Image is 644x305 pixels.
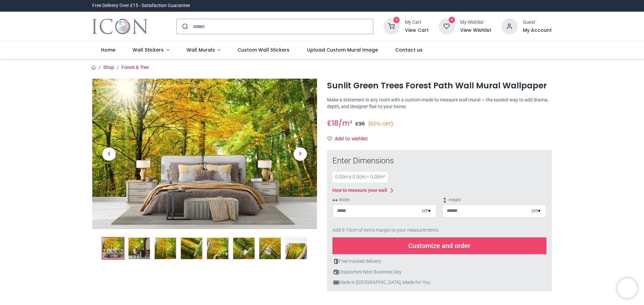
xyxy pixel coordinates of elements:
[332,155,546,167] div: Enter Dimensions
[102,147,116,161] span: Previous
[181,238,202,259] img: Extra product image
[101,47,115,53] span: Home
[523,19,552,26] div: Guest
[422,208,431,214] div: cm ▾
[92,2,190,9] div: Free Delivery Over £15 - Satisfaction Guarantee
[333,280,339,285] img: uk
[332,172,388,182] div: 0.00 m x 0.00 m = 0.00 m²
[124,42,178,59] a: Wall Stickers
[283,101,317,206] a: Next
[368,121,393,128] small: (50% OFF)
[449,17,455,23] sup: 0
[405,27,429,34] a: View Cart
[338,118,352,128] span: /m²
[293,147,307,161] span: Next
[92,79,317,229] img: Sunlit Green Trees Forest Path Wall Mural Wallpaper
[186,47,215,53] span: Wall Murals
[237,47,289,53] span: Custom Wall Stickers
[332,237,546,254] div: Customize and order
[132,47,164,53] span: Wall Stickers
[405,19,429,26] div: My Cart
[439,23,455,29] a: 0
[92,101,126,206] a: Previous
[411,2,552,9] iframe: Customer reviews powered by Trustpilot
[327,80,552,91] h1: Sunlit Green Trees Forest Path Wall Mural Wallpaper
[355,121,365,127] span: £
[102,238,124,259] img: Sunlit Green Trees Forest Path Wall Mural Wallpaper
[523,27,552,34] a: My Account
[332,269,546,276] div: Dispatches Next Business Day
[332,223,546,238] div: Add 5-10cm of extra margin to your measurements.
[207,238,228,259] img: Extra product image
[383,23,399,29] a: 0
[460,19,491,26] div: My Wishlist
[532,208,540,214] div: cm ▾
[332,258,546,265] div: Free tracked delivery
[332,197,437,203] span: Width
[128,238,150,259] img: WS-46081-02
[259,238,281,259] img: Extra product image
[359,121,365,127] span: 36
[442,197,546,203] span: Height
[155,238,176,259] img: WS-46081-03
[327,118,338,128] span: £
[178,42,229,59] a: Wall Murals
[121,65,149,70] a: Forest & Tree
[92,17,148,36] a: Logo of Icon Wall Stickers
[395,47,423,53] span: Contact us
[332,279,546,286] div: Made in [GEOGRAPHIC_DATA], Made for You
[617,278,637,298] iframe: Brevo live chat
[332,118,338,128] span: 18
[103,65,114,70] a: Shop
[327,97,552,110] p: Make a statement in any room with a custom made to measure wall mural — the easiest way to add dr...
[233,238,255,259] img: Extra product image
[92,17,148,36] img: Icon Wall Stickers
[285,238,307,259] img: Extra product image
[307,47,378,53] span: Upload Custom Mural Image
[332,187,387,194] div: How to measure your wall
[393,17,400,23] sup: 0
[177,19,193,34] button: Submit
[327,136,332,141] i: Add to wishlist
[327,133,374,145] button: Add to wishlistAdd to wishlist
[460,27,491,34] a: View Wishlist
